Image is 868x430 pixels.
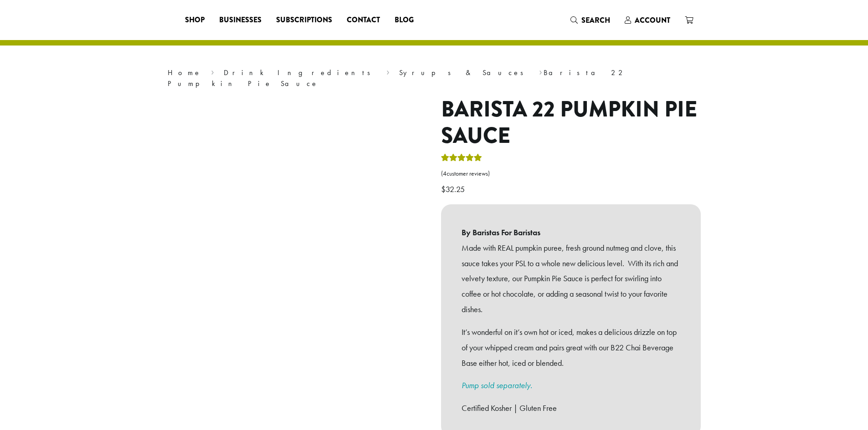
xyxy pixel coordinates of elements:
[395,15,414,26] span: Blog
[441,184,446,194] span: $
[441,169,701,178] a: (4customer reviews)
[185,15,205,26] span: Shop
[399,68,529,77] a: Syrups & Sauces
[339,13,387,27] a: Contact
[211,64,214,78] span: ›
[441,152,482,166] div: Rated 5.00 out of 5
[168,68,201,77] a: Home
[168,67,701,89] nav: Breadcrumb
[387,13,421,27] a: Blog
[539,64,542,78] span: ›
[441,96,701,149] h1: Barista 22 Pumpkin Pie Sauce
[462,324,680,370] p: It’s wonderful on it’s own hot or iced, makes a delicious drizzle on top of your whipped cream an...
[178,13,212,27] a: Shop
[462,400,680,416] p: Certified Kosher | Gluten Free
[224,68,376,77] a: Drink Ingredients
[462,240,680,317] p: Made with REAL pumpkin puree, fresh ground nutmeg and clove, this sauce takes your PSL to a whole...
[441,184,467,194] bdi: 32.25
[443,170,447,177] span: 4
[212,13,269,27] a: Businesses
[219,15,262,26] span: Businesses
[462,380,532,390] a: Pump sold separately.
[386,64,390,78] span: ›
[347,15,380,26] span: Contact
[581,15,610,25] span: Search
[635,15,670,25] span: Account
[462,225,680,240] b: By Baristas For Baristas
[617,13,678,28] a: Account
[563,13,617,28] a: Search
[276,15,332,26] span: Subscriptions
[269,13,339,27] a: Subscriptions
